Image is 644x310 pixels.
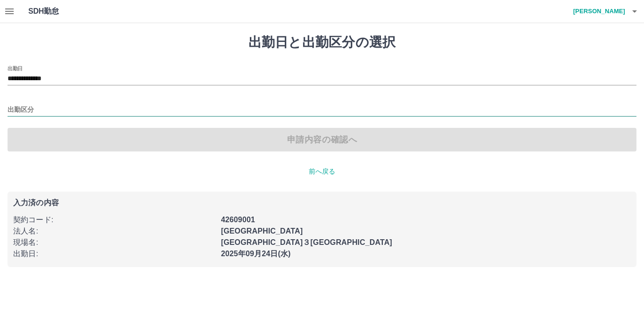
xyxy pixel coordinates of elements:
label: 出勤日 [8,65,23,72]
p: 法人名 : [13,226,215,237]
b: 42609001 [221,216,255,224]
h1: 出勤日と出勤区分の選択 [8,34,636,50]
p: 契約コード : [13,214,215,226]
p: 前へ戻る [8,167,636,176]
p: 現場名 : [13,237,215,248]
p: 入力済の内容 [13,199,631,207]
b: 2025年09月24日(水) [221,250,291,258]
p: 出勤日 : [13,248,215,260]
b: [GEOGRAPHIC_DATA] [221,227,303,235]
b: [GEOGRAPHIC_DATA]３[GEOGRAPHIC_DATA] [221,238,392,246]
